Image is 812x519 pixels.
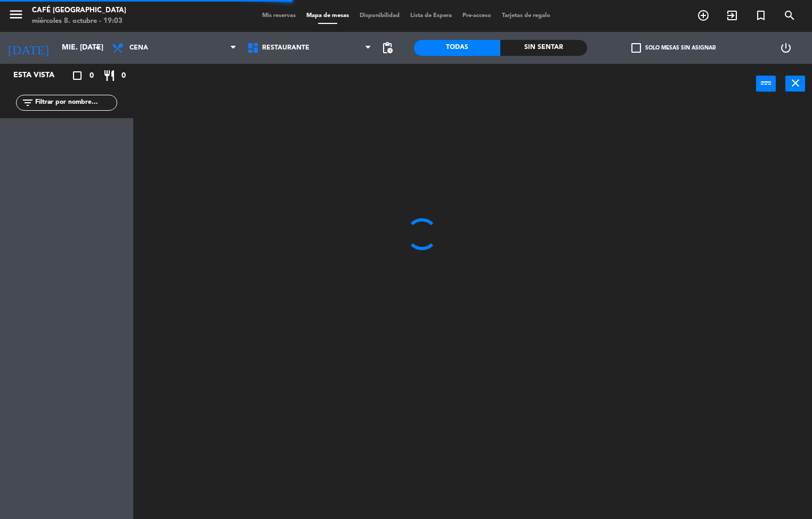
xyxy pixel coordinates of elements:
i: power_settings_new [779,42,792,54]
span: Cena [129,44,148,52]
div: miércoles 8. octubre - 19:03 [32,16,126,27]
span: Restaurante [262,44,310,52]
button: power_input [756,76,776,92]
i: arrow_drop_down [91,42,104,54]
span: Pre-acceso [457,13,497,19]
i: crop_square [71,69,84,82]
span: pending_actions [381,42,394,54]
span: 0 [90,70,94,82]
input: Filtrar por nombre... [34,97,117,109]
button: close [785,76,805,92]
i: power_input [760,77,773,89]
i: filter_list [21,96,34,109]
i: exit_to_app [726,9,738,22]
span: Mis reservas [257,13,301,19]
i: turned_in_not [754,9,767,22]
span: Lista de Espera [405,13,457,19]
div: Café [GEOGRAPHIC_DATA] [32,5,126,16]
i: close [789,77,802,89]
span: Disponibilidad [354,13,405,19]
div: Todas [414,40,500,56]
span: 0 [121,70,126,82]
i: restaurant [103,69,116,82]
i: menu [8,6,24,22]
div: Esta vista [5,69,77,82]
span: check_box_outline_blank [631,43,641,53]
i: add_circle_outline [697,9,710,22]
button: menu [8,6,24,26]
span: Tarjetas de regalo [497,13,556,19]
div: Sin sentar [500,40,587,56]
label: Solo mesas sin asignar [631,43,716,53]
span: Mapa de mesas [301,13,354,19]
i: search [783,9,796,22]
